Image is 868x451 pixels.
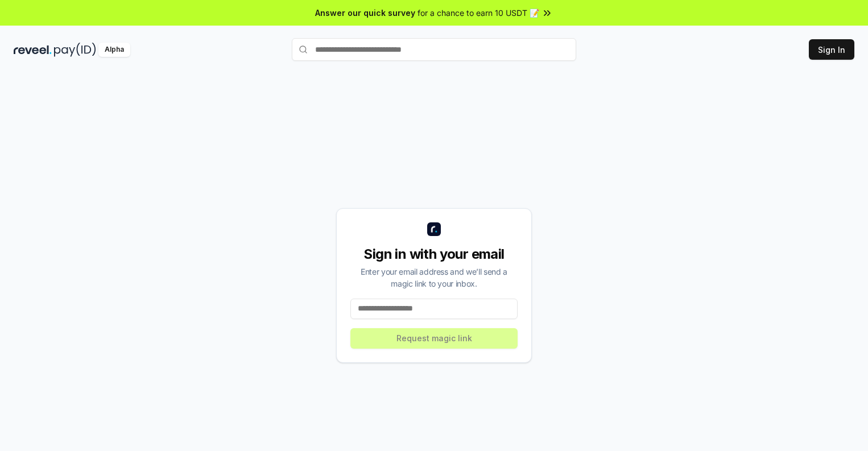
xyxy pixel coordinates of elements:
[54,43,96,57] img: pay_id
[98,43,130,57] div: Alpha
[427,222,441,236] img: logo_small
[350,245,518,263] div: Sign in with your email
[315,7,415,19] span: Answer our quick survey
[350,266,518,289] div: Enter your email address and we’ll send a magic link to your inbox.
[809,39,854,60] button: Sign In
[14,43,52,57] img: reveel_dark
[418,7,539,19] span: for a chance to earn 10 USDT 📝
